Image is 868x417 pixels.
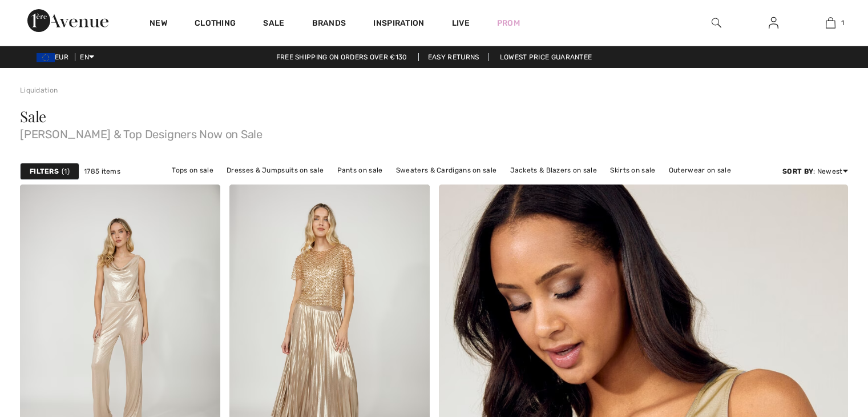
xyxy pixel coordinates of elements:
a: Skirts on sale [604,163,661,178]
a: Brands [312,18,346,30]
a: Outerwear on sale [663,163,737,178]
span: 1 [841,18,844,28]
img: Euro [37,53,55,62]
a: Sale [263,18,284,30]
span: 1785 items [84,166,120,177]
img: My Info [769,16,778,30]
strong: Sort By [782,167,813,175]
strong: Filters [30,166,59,177]
a: Easy Returns [418,53,489,61]
a: Pants on sale [332,163,389,178]
a: Liquidation [20,86,58,94]
img: search the website [712,16,721,30]
img: My Bag [826,16,835,30]
a: Free shipping on orders over €130 [267,53,417,61]
a: 1 [802,16,858,30]
a: Clothing [195,18,236,30]
a: Sign In [760,16,788,30]
a: Prom [497,17,520,29]
span: Inspiration [373,18,424,30]
a: Dresses & Jumpsuits on sale [221,163,329,178]
img: 1ère Avenue [27,9,108,32]
a: Sweaters & Cardigans on sale [390,163,502,178]
a: Live [452,17,470,29]
a: Tops on sale [166,163,219,178]
a: New [150,18,167,30]
span: 1 [62,166,70,177]
span: EN [80,53,94,61]
div: : Newest [782,166,848,177]
a: Lowest Price Guarantee [491,53,601,61]
span: [PERSON_NAME] & Top Designers Now on Sale [20,124,848,140]
a: Jackets & Blazers on sale [504,163,603,178]
span: Sale [20,106,46,126]
span: EUR [37,53,73,61]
